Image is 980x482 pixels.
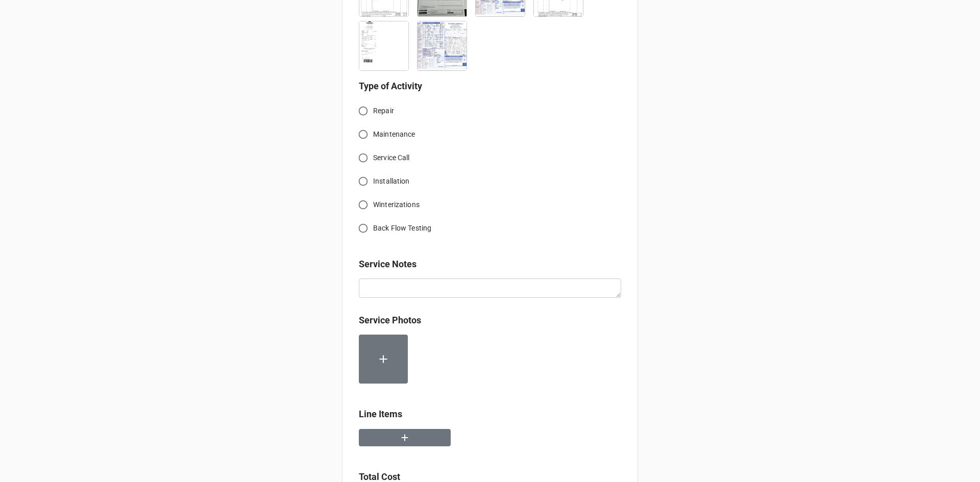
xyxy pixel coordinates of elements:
[373,153,410,163] span: Service Call
[359,407,402,421] label: Line Items
[373,199,420,210] span: Winterizations
[359,313,421,327] label: Service Photos
[359,257,416,271] label: Service Notes
[359,79,422,93] label: Type of Activity
[373,106,394,116] span: Repair
[359,17,417,71] div: Document_20250925_0001.pdf
[418,21,467,70] img: 4MJneUAgO2BM3d7ibxQphmvAd3KquAW-s8C6eWb7af0
[417,17,475,71] div: Document_20250925_0002.pdf
[359,21,408,70] img: IVQkUT0rb-lwJLne8L-uUmxTZskbjXq7CQnozeJvlcI
[373,223,431,234] span: Back Flow Testing
[359,471,400,482] b: Total Cost
[373,129,415,140] span: Maintenance
[373,176,410,187] span: Installation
